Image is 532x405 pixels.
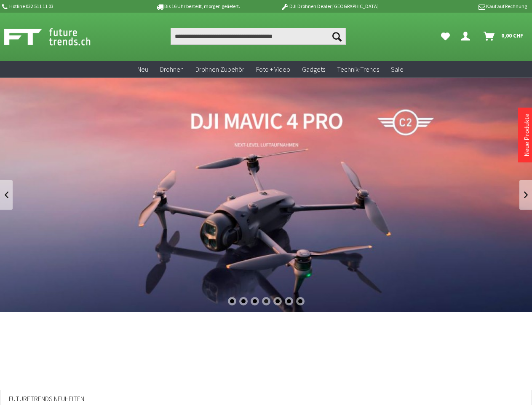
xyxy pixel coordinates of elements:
[457,28,477,45] a: Dein Konto
[480,28,528,45] a: Warenkorb
[190,61,250,78] a: Drohnen Zubehör
[1,1,132,11] p: Hotline 032 511 11 03
[296,297,305,305] div: 7
[328,28,346,45] button: Suchen
[337,65,379,73] span: Technik-Trends
[4,26,109,47] img: Shop Futuretrends - zur Startseite wechseln
[385,61,409,78] a: Sale
[296,61,331,78] a: Gadgets
[228,297,236,305] div: 1
[391,65,404,73] span: Sale
[522,113,531,157] a: Neue Produkte
[160,65,184,73] span: Drohnen
[437,28,454,45] a: Meine Favoriten
[195,65,244,73] span: Drohnen Zubehör
[251,297,259,305] div: 3
[239,297,248,305] div: 2
[132,1,264,11] p: Bis 16 Uhr bestellt, morgen geliefert.
[396,1,527,11] p: Kauf auf Rechnung
[302,65,325,73] span: Gadgets
[250,61,296,78] a: Foto + Video
[264,1,395,11] p: DJI Drohnen Dealer [GEOGRAPHIC_DATA]
[256,65,290,73] span: Foto + Video
[137,65,148,73] span: Neu
[285,297,293,305] div: 6
[501,29,524,42] span: 0,00 CHF
[131,61,154,78] a: Neu
[171,28,346,45] input: Produkt, Marke, Kategorie, EAN, Artikelnummer…
[262,297,270,305] div: 4
[273,297,282,305] div: 5
[154,61,190,78] a: Drohnen
[331,61,385,78] a: Technik-Trends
